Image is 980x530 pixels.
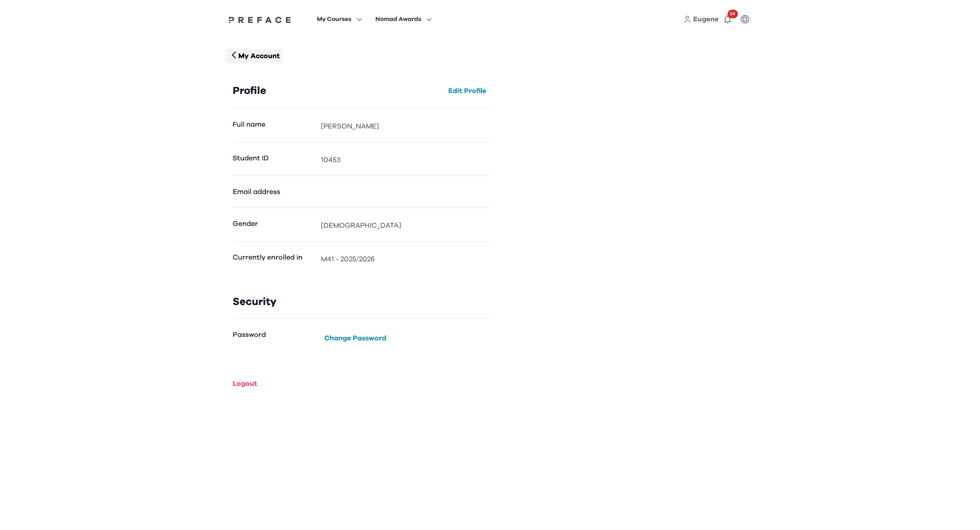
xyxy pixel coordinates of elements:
[694,16,719,23] span: Eugene
[375,14,421,24] span: Nomad Awards
[373,14,435,25] button: Nomad Awards
[321,121,490,132] dd: [PERSON_NAME]
[233,187,314,197] dt: Email address
[227,16,294,23] img: Preface Logo
[233,296,490,308] h3: Security
[314,14,365,25] button: My Courses
[321,254,490,264] dd: M41 - 2025/2026
[445,84,490,98] button: Edit Profile
[694,14,719,24] a: Eugene
[238,51,280,61] p: My Account
[230,377,261,391] button: Logout
[321,155,490,165] dd: 10453
[233,252,314,264] dt: Currently enrolled in
[233,329,314,345] dt: Password
[321,220,490,231] dd: [DEMOGRAPHIC_DATA]
[321,331,390,345] button: Change Password
[233,85,267,97] h3: Profile
[233,218,314,231] dt: Gender
[719,10,736,28] button: 54
[317,14,351,24] span: My Courses
[728,10,738,18] span: 54
[233,119,314,132] dt: Full name
[227,16,294,23] a: Preface Logo
[233,153,314,165] dt: Student ID
[226,49,284,63] button: My Account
